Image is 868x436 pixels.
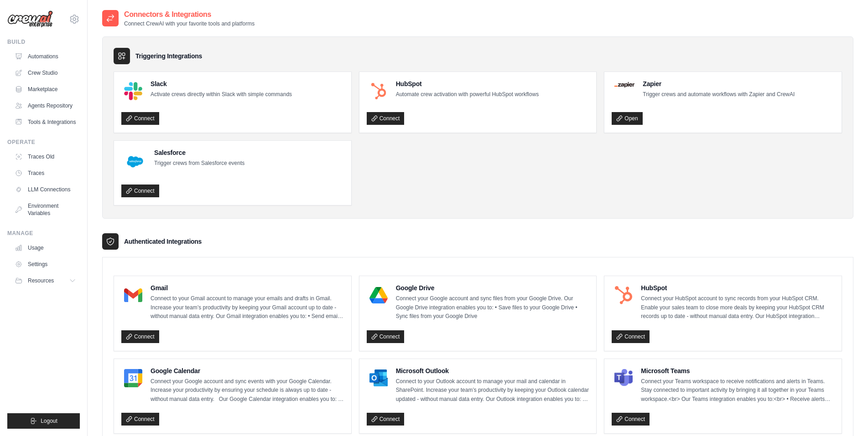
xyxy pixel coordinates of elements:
[11,241,80,255] a: Usage
[28,277,54,284] span: Resources
[11,199,80,221] a: Environment Variables
[396,90,539,99] p: Automate crew activation with powerful HubSpot workflows
[641,294,834,321] p: Connect your HubSpot account to sync records from your HubSpot CRM. Enable your sales team to clo...
[124,369,142,387] img: Google Calendar Logo
[124,237,202,246] h3: Authenticated Integrations
[369,82,388,100] img: HubSpot Logo
[7,413,80,429] button: Logout
[41,417,57,425] span: Logout
[151,283,344,292] h4: Gmail
[121,112,159,125] a: Connect
[7,38,80,46] div: Build
[11,182,80,197] a: LLM Connections
[641,366,834,375] h4: Microsoft Teams
[614,369,633,387] img: Microsoft Teams Logo
[121,330,159,343] a: Connect
[11,273,80,288] button: Resources
[154,148,244,157] h4: Salesforce
[124,286,142,304] img: Gmail Logo
[369,369,388,387] img: Microsoft Outlook Logo
[396,377,589,404] p: Connect to your Outlook account to manage your mail and calendar in SharePoint. Increase your tea...
[151,294,344,321] p: Connect to your Gmail account to manage your emails and drafts in Gmail. Increase your team’s pro...
[612,330,650,343] a: Connect
[121,185,159,197] a: Connect
[11,115,80,129] a: Tools & Integrations
[11,166,80,180] a: Traces
[396,79,539,88] h4: HubSpot
[367,330,405,343] a: Connect
[124,82,142,100] img: Slack Logo
[643,79,795,88] h4: Zapier
[154,159,244,168] p: Trigger crews from Salesforce events
[151,377,344,404] p: Connect your Google account and sync events with your Google Calendar. Increase your productivity...
[121,413,159,426] a: Connect
[612,112,642,125] a: Open
[614,82,634,87] img: Zapier Logo
[11,82,80,97] a: Marketplace
[151,79,292,88] h4: Slack
[7,138,80,146] div: Operate
[11,98,80,113] a: Agents Repository
[396,294,589,321] p: Connect your Google account and sync files from your Google Drive. Our Google Drive integration e...
[369,286,388,304] img: Google Drive Logo
[7,10,53,28] img: Logo
[11,257,80,272] a: Settings
[11,49,80,64] a: Automations
[641,283,834,292] h4: HubSpot
[612,413,650,426] a: Connect
[11,66,80,80] a: Crew Studio
[124,20,255,27] p: Connect CrewAI with your favorite tools and platforms
[643,90,795,99] p: Trigger crews and automate workflows with Zapier and CrewAI
[151,90,292,99] p: Activate crews directly within Slack with simple commands
[396,366,589,375] h4: Microsoft Outlook
[367,413,405,426] a: Connect
[614,286,633,304] img: HubSpot Logo
[124,151,146,173] img: Salesforce Logo
[7,230,80,237] div: Manage
[11,149,80,164] a: Traces Old
[135,51,202,61] h3: Triggering Integrations
[367,112,405,125] a: Connect
[641,377,834,404] p: Connect your Teams workspace to receive notifications and alerts in Teams. Stay connected to impo...
[151,366,344,375] h4: Google Calendar
[396,283,589,292] h4: Google Drive
[124,9,255,20] h2: Connectors & Integrations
